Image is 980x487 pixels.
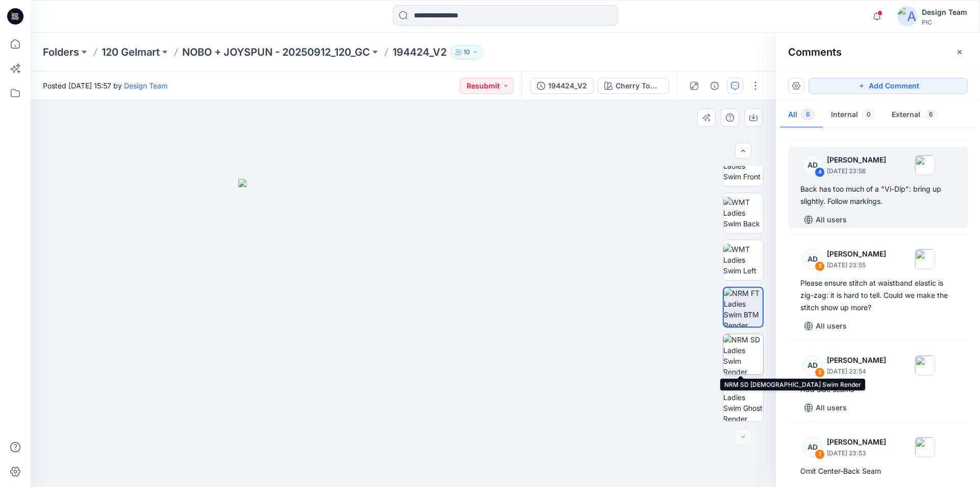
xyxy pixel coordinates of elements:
div: Cherry Tomato [616,80,663,91]
img: NRM SD Ladies Swim Render [723,334,763,374]
button: All users [800,212,851,228]
p: All users [816,214,847,226]
div: 3 [815,261,825,271]
div: 194424_V2 [548,80,587,91]
div: PIC [922,18,967,26]
img: WMT Ladies Swim Back [723,197,763,229]
button: Add Comment [808,78,968,94]
span: 0 [862,109,875,120]
span: Posted [DATE] 15:57 by [43,80,167,91]
button: All [780,102,823,128]
div: Back has too much of a "Vi-Dip": bring up slightly. Follow markings. [800,183,955,207]
p: [PERSON_NAME] [827,354,886,366]
div: AD [802,355,823,376]
p: [PERSON_NAME] [827,436,886,448]
img: WMT Ladies Swim Front [723,150,763,182]
img: WMT Ladies Swim Left [723,244,763,276]
div: AD [802,155,823,175]
div: Omit Center-Back Seam [800,465,955,477]
a: 120 Gelmart [102,45,160,59]
h2: Comments [788,46,842,58]
img: NRM BK Ladies Swim Ghost Render [723,381,763,421]
div: 2 [815,367,825,378]
button: All users [800,400,851,416]
a: NOBO + JOYSPUN - 20250912_120_GC [182,45,370,59]
span: 6 [801,109,815,120]
button: Internal [823,102,884,128]
p: 194424_V2 [393,45,447,59]
p: [DATE] 23:56 [827,166,886,176]
span: 6 [924,109,938,120]
div: Add side seams [800,383,955,396]
button: Details [706,78,723,94]
p: [DATE] 23:54 [827,366,886,377]
div: Please ensure stitch at waistband elastic is zig-zag: it is hard to tell. Could we make the stitc... [800,277,955,314]
img: NRM FT Ladies Swim BTM Render [724,288,763,327]
p: [DATE] 23:53 [827,448,886,458]
button: External [884,102,946,128]
img: eyJhbGciOiJIUzI1NiIsImtpZCI6IjAiLCJzbHQiOiJzZXMiLCJ0eXAiOiJKV1QifQ.eyJkYXRhIjp7InR5cGUiOiJzdG9yYW... [238,179,568,487]
a: Design Team [124,81,167,90]
div: AD [802,437,823,457]
img: avatar [897,6,918,27]
p: [DATE] 23:55 [827,260,886,270]
button: All users [800,318,851,334]
button: Cherry Tomato [598,78,669,94]
p: [PERSON_NAME] [827,154,886,166]
button: 194424_V2 [530,78,594,94]
div: Design Team [922,6,967,18]
p: [PERSON_NAME] [827,248,886,260]
p: All users [816,402,847,414]
p: 10 [463,47,470,58]
div: AD [802,249,823,269]
div: 4 [815,167,825,177]
a: Folders [43,45,79,59]
div: 1 [815,449,825,459]
p: All users [816,320,847,332]
button: 10 [451,45,483,59]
